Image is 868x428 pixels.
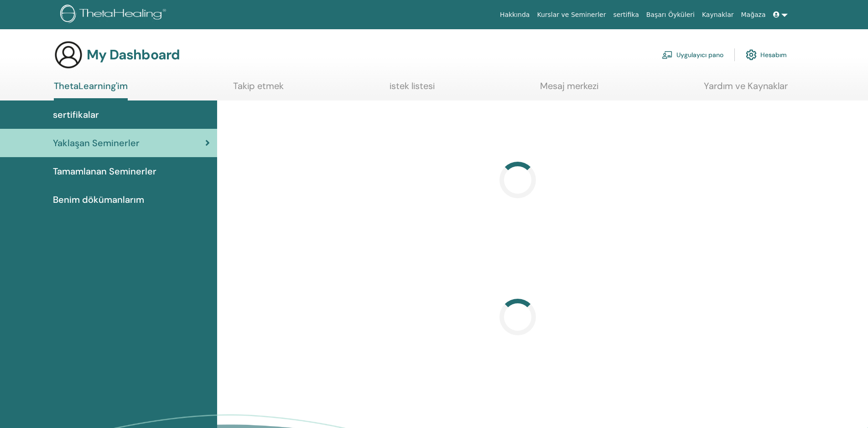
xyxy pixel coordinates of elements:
a: Yardım ve Kaynaklar [704,80,788,98]
span: sertifikalar [53,108,99,122]
span: Yaklaşan Seminerler [53,136,140,150]
a: sertifika [609,6,642,23]
span: Benim dökümanlarım [53,193,144,206]
a: Kaynaklar [698,6,738,23]
img: cog.svg [746,47,757,63]
a: ThetaLearning'im [54,80,128,100]
a: Hesabım [746,45,787,65]
a: istek listesi [390,80,435,98]
img: chalkboard-teacher.svg [662,51,673,59]
a: Uygulayıcı pano [662,45,723,65]
a: Başarı Öyküleri [643,6,698,23]
a: Hakkında [496,6,534,23]
a: Takip etmek [233,80,284,98]
h3: My Dashboard [87,47,180,63]
img: logo.png [60,5,169,25]
a: Kurslar ve Seminerler [533,6,609,23]
a: Mesaj merkezi [540,80,598,98]
a: Mağaza [737,6,769,23]
span: Tamamlanan Seminerler [53,164,156,178]
img: generic-user-icon.jpg [54,40,83,69]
